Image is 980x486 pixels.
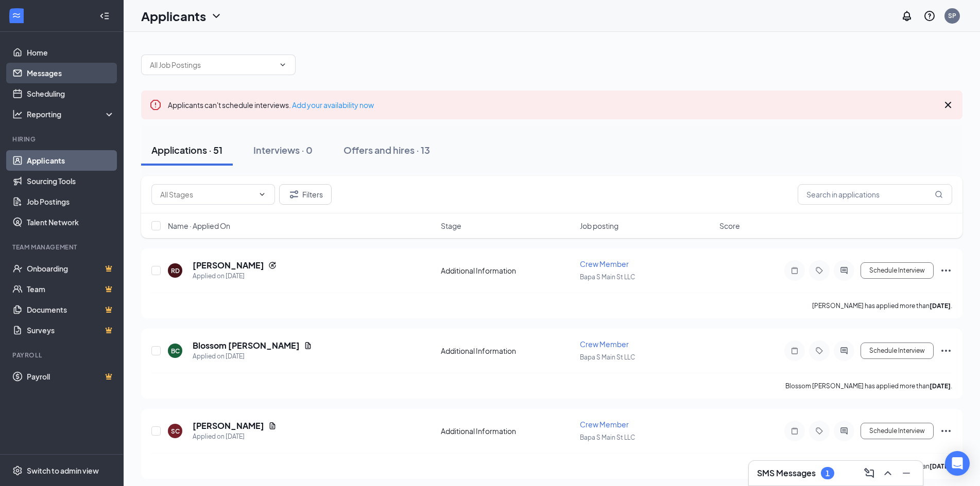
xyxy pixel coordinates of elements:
[12,351,113,359] div: Payroll
[27,42,115,63] a: Home
[838,347,850,355] svg: ActiveChat
[253,143,313,156] div: Interviews · 0
[813,266,826,275] svg: Tag
[930,462,951,470] b: [DATE]
[788,347,801,355] svg: Note
[193,260,264,271] h5: [PERSON_NAME]
[788,427,801,435] svg: Note
[99,11,110,21] svg: Collapse
[12,109,23,119] svg: Analysis
[898,465,915,481] button: Minimize
[838,427,850,435] svg: ActiveChat
[258,190,266,199] svg: ChevronDown
[940,345,952,357] svg: Ellipses
[930,302,951,310] b: [DATE]
[12,465,23,476] svg: Settings
[948,11,956,20] div: SP
[193,420,264,431] h5: [PERSON_NAME]
[150,59,274,70] input: All Job Postings
[27,63,115,83] a: Messages
[279,61,287,69] svg: ChevronDown
[171,347,180,355] div: BC
[12,135,113,143] div: Hiring
[441,265,574,276] div: Additional Information
[798,184,952,205] input: Search in applications
[279,184,332,205] button: Filter Filters
[901,10,913,22] svg: Notifications
[268,422,277,430] svg: Document
[160,189,254,200] input: All Stages
[288,188,300,201] svg: Filter
[193,271,277,281] div: Applied on [DATE]
[882,467,894,479] svg: ChevronUp
[900,467,913,479] svg: Minimize
[193,351,312,362] div: Applied on [DATE]
[788,266,801,275] svg: Note
[441,221,461,231] span: Stage
[27,212,115,232] a: Talent Network
[940,264,952,277] svg: Ellipses
[930,382,951,390] b: [DATE]
[193,340,300,351] h5: Blossom [PERSON_NAME]
[719,221,740,231] span: Score
[304,341,312,350] svg: Document
[141,7,206,25] h1: Applicants
[580,273,635,281] span: Bapa S Main St LLC
[826,469,830,478] div: 1
[193,431,277,442] div: Applied on [DATE]
[785,382,952,390] p: Blossom [PERSON_NAME] has applied more than .
[940,425,952,437] svg: Ellipses
[580,221,618,231] span: Job posting
[171,427,180,436] div: SC
[441,426,574,436] div: Additional Information
[12,243,113,251] div: Team Management
[210,10,222,22] svg: ChevronDown
[945,451,970,476] div: Open Intercom Messenger
[27,191,115,212] a: Job Postings
[863,467,875,479] svg: ComposeMessage
[861,343,934,359] button: Schedule Interview
[27,366,115,387] a: PayrollCrown
[942,99,954,111] svg: Cross
[27,150,115,171] a: Applicants
[812,301,952,310] p: [PERSON_NAME] has applied more than .
[813,427,826,435] svg: Tag
[441,346,574,356] div: Additional Information
[880,465,896,481] button: ChevronUp
[168,221,230,231] span: Name · Applied On
[861,262,934,279] button: Schedule Interview
[580,259,629,268] span: Crew Member
[757,467,816,479] h3: SMS Messages
[580,420,629,429] span: Crew Member
[580,434,635,441] span: Bapa S Main St LLC
[149,99,162,111] svg: Error
[27,299,115,320] a: DocumentsCrown
[813,347,826,355] svg: Tag
[27,109,115,119] div: Reporting
[861,423,934,439] button: Schedule Interview
[27,83,115,104] a: Scheduling
[168,100,374,110] span: Applicants can't schedule interviews.
[861,465,878,481] button: ComposeMessage
[171,266,180,275] div: RD
[151,143,222,156] div: Applications · 51
[27,258,115,279] a: OnboardingCrown
[27,465,99,476] div: Switch to admin view
[838,266,850,275] svg: ActiveChat
[268,261,277,269] svg: Reapply
[11,10,22,21] svg: WorkstreamLogo
[27,279,115,299] a: TeamCrown
[580,353,635,361] span: Bapa S Main St LLC
[923,10,936,22] svg: QuestionInfo
[580,339,629,349] span: Crew Member
[343,143,430,156] div: Offers and hires · 13
[27,171,115,191] a: Sourcing Tools
[292,100,374,110] a: Add your availability now
[935,190,943,199] svg: MagnifyingGlass
[27,320,115,340] a: SurveysCrown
